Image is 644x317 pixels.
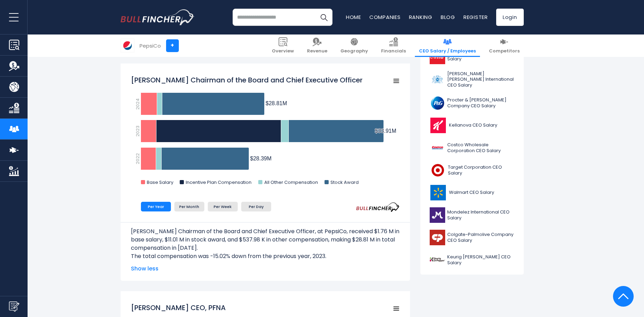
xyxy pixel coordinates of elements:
a: Costco Wholesale Corporation CEO Salary [426,138,519,157]
img: KDP logo [430,252,445,268]
img: WMT logo [430,185,447,200]
span: Keurig [PERSON_NAME] CEO Salary [447,254,514,266]
tspan: $33.91M [375,128,396,134]
li: Per Year [141,202,171,211]
img: K logo [430,118,447,133]
span: Costco Wholesale Corporation CEO Salary [447,142,514,154]
text: 2022 [134,153,141,164]
img: TGT logo [430,162,446,178]
a: Financials [377,34,410,57]
a: Ranking [409,13,432,21]
p: The total compensation was -15.02% down from the previous year, 2023. [131,252,400,260]
text: Stock Award [330,179,359,186]
span: Overview [272,48,294,54]
text: Incentive Plan Compensation [186,179,252,186]
a: Competitors [485,34,524,57]
span: Target Corporation CEO Salary [448,165,514,176]
span: Show less [131,265,400,273]
a: + [166,39,179,52]
img: MDLZ logo [430,207,445,223]
a: Login [496,9,524,26]
tspan: [PERSON_NAME] CEO, PFNA [131,303,226,313]
span: Geography [340,48,368,54]
a: CEO Salary / Employees [415,34,480,57]
text: 2024 [134,98,141,109]
img: PM logo [430,72,445,87]
a: Companies [369,13,401,21]
a: Go to homepage [121,9,195,25]
svg: Ramon L. Laguarta Chairman of the Board and Chief Executive Officer [131,72,400,192]
li: Per Week [208,202,238,211]
tspan: [PERSON_NAME] Chairman of the Board and Chief Executive Officer [131,75,362,85]
li: Per Day [241,202,271,211]
img: CL logo [430,230,445,245]
a: Keurig [PERSON_NAME] CEO Salary [426,250,519,269]
a: Blog [441,13,455,21]
text: All Other Compensation [264,179,318,186]
span: Mondelez International CEO Salary [447,209,514,221]
span: Competitors [489,48,520,54]
img: bullfincher logo [121,9,195,25]
div: PepsiCo [140,42,161,50]
span: Financials [381,48,406,54]
text: Base Salary [147,179,174,186]
a: Register [463,13,488,21]
tspan: $28.81M [266,100,287,106]
span: Colgate-Palmolive Company CEO Salary [447,232,514,244]
a: Geography [336,34,372,57]
img: PEP logo [121,39,134,52]
a: Home [346,13,361,21]
img: PG logo [430,95,445,111]
text: 2023 [134,126,141,137]
span: Coca-Cola Company CEO Salary [447,50,514,62]
span: Kellanova CEO Salary [449,122,497,128]
a: Procter & [PERSON_NAME] Company CEO Salary [426,93,519,112]
li: Per Month [174,202,204,211]
a: Colgate-Palmolive Company CEO Salary [426,228,519,247]
a: [PERSON_NAME] [PERSON_NAME] International CEO Salary [426,69,519,90]
span: Revenue [307,48,327,54]
button: Search [315,9,333,26]
span: CEO Salary / Employees [419,48,476,54]
img: COST logo [430,140,445,156]
span: [PERSON_NAME] [PERSON_NAME] International CEO Salary [447,71,514,89]
span: Walmart CEO Salary [449,190,494,196]
a: Walmart CEO Salary [426,183,519,202]
p: [PERSON_NAME] Chairman of the Board and Chief Executive Officer, at PepsiCo, received $1.76 M in ... [131,227,400,252]
span: Procter & [PERSON_NAME] Company CEO Salary [447,97,514,109]
tspan: $28.39M [250,156,272,161]
a: Target Corporation CEO Salary [426,161,519,180]
a: Kellanova CEO Salary [426,116,519,135]
a: Revenue [303,34,331,57]
a: Mondelez International CEO Salary [426,206,519,225]
a: Overview [268,34,298,57]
